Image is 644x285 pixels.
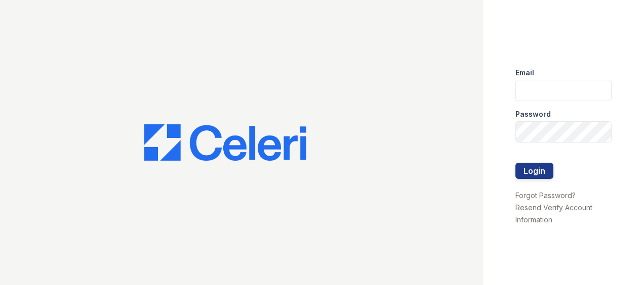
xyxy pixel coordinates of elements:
img: CE_Logo_Blue-a8612792a0a2168367f1c8372b55b34899dd931a85d93a1a3d3e32e68fde9ad4.png [144,124,306,161]
a: Forgot Password? [515,191,576,200]
a: Resend Verify Account Information [515,203,592,224]
button: Login [515,163,553,179]
label: Password [515,109,551,119]
label: Email [515,68,534,78]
